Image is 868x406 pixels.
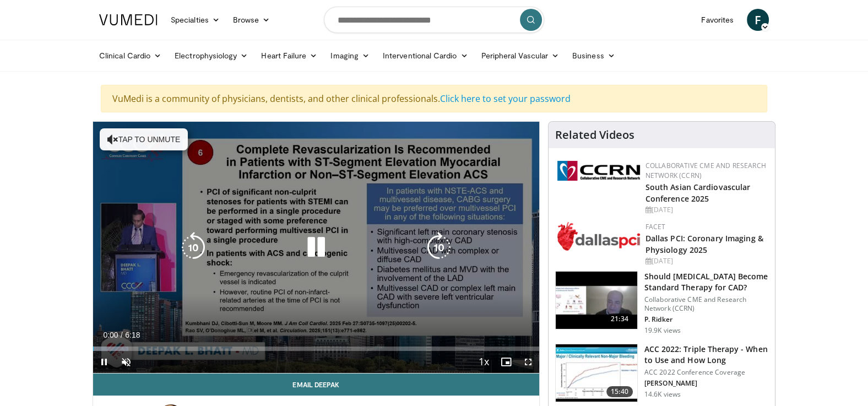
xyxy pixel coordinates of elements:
button: Enable picture-in-picture mode [495,351,517,373]
div: [DATE] [645,256,766,266]
a: Electrophysiology [168,45,254,67]
img: VuMedi Logo [99,14,158,25]
a: Specialties [164,9,226,31]
button: Fullscreen [517,351,539,373]
a: Business [566,45,622,67]
a: Dallas PCI: Coronary Imaging & Physiology 2025 [645,233,763,255]
p: ACC 2022 Conference Coverage [644,368,768,377]
p: 14.6K views [644,390,681,399]
span: 21:34 [606,313,633,324]
a: FACET [645,222,666,231]
button: Tap to unmute [100,128,188,150]
a: F [747,9,769,31]
button: Playback Rate [473,351,495,373]
a: Peripheral Vascular [475,45,566,67]
h3: Should [MEDICAL_DATA] Become Standard Therapy for CAD? [644,271,768,293]
a: Heart Failure [254,45,324,67]
a: Browse [226,9,277,31]
p: Collaborative CME and Research Network (CCRN) [644,295,768,313]
input: Search topics, interventions [324,7,544,33]
a: 21:34 Should [MEDICAL_DATA] Become Standard Therapy for CAD? Collaborative CME and Research Netwo... [555,271,768,335]
h3: ACC 2022: Triple Therapy - When to Use and How Long [644,344,768,366]
img: 9cc0c993-ed59-4664-aa07-2acdd981abd5.150x105_q85_crop-smart_upscale.jpg [556,344,637,402]
a: Favorites [695,9,740,31]
img: 939357b5-304e-4393-95de-08c51a3c5e2a.png.150x105_q85_autocrop_double_scale_upscale_version-0.2.png [557,222,640,251]
button: Pause [93,351,115,373]
h4: Related Videos [555,128,634,142]
a: Clinical Cardio [93,45,168,67]
img: a04ee3ba-8487-4636-b0fb-5e8d268f3737.png.150x105_q85_autocrop_double_scale_upscale_version-0.2.png [557,161,640,181]
img: eb63832d-2f75-457d-8c1a-bbdc90eb409c.150x105_q85_crop-smart_upscale.jpg [556,272,637,329]
p: [PERSON_NAME] [644,379,768,388]
div: VuMedi is a community of physicians, dentists, and other clinical professionals. [101,85,767,112]
div: [DATE] [645,205,766,215]
a: 15:40 ACC 2022: Triple Therapy - When to Use and How Long ACC 2022 Conference Coverage [PERSON_NA... [555,344,768,402]
a: Click here to set your password [440,93,571,105]
video-js: Video Player [93,122,539,373]
button: Unmute [115,351,137,373]
a: Interventional Cardio [376,45,475,67]
a: Collaborative CME and Research Network (CCRN) [645,161,766,180]
span: 6:18 [125,331,140,339]
a: Imaging [324,45,376,67]
span: 15:40 [606,386,633,397]
div: Progress Bar [93,347,539,351]
a: Email Deepak [93,373,539,396]
span: / [121,331,123,339]
span: 0:00 [103,331,118,339]
p: P. Ridker [644,315,768,324]
a: South Asian Cardiovascular Conference 2025 [645,182,751,204]
p: 19.9K views [644,326,681,335]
